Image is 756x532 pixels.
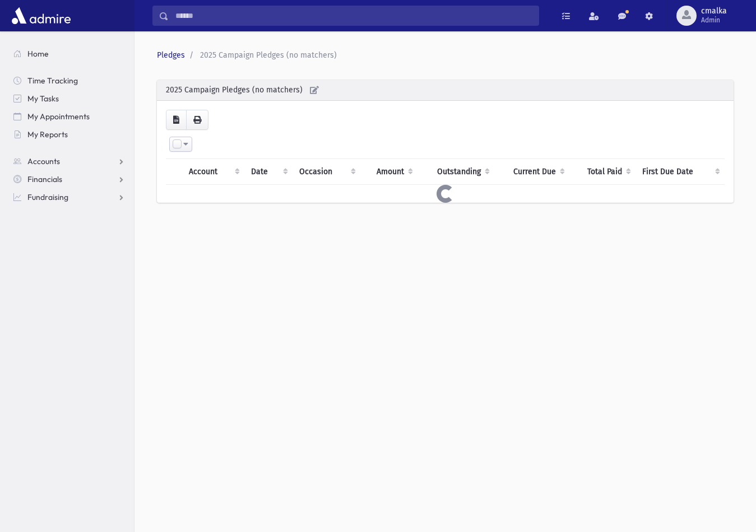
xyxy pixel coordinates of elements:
[4,72,134,90] a: Time Tracking
[4,45,134,63] a: Home
[244,159,293,185] th: Date
[494,159,569,185] th: Current Due
[157,49,729,61] nav: breadcrumb
[701,7,727,16] span: cmalka
[27,129,68,139] span: My Reports
[4,108,134,125] a: My Appointments
[4,90,134,108] a: My Tasks
[186,110,208,130] button: Print
[157,50,185,60] a: Pledges
[27,111,90,122] span: My Appointments
[9,4,73,27] img: AdmirePro
[418,159,494,185] th: Outstanding
[27,156,60,166] span: Accounts
[27,192,68,202] span: Fundraising
[200,50,337,60] span: 2025 Campaign Pledges (no matchers)
[166,110,187,130] button: CSV
[4,170,134,188] a: Financials
[4,188,134,206] a: Fundraising
[701,16,727,25] span: Admin
[27,94,59,104] span: My Tasks
[182,159,244,185] th: Account
[569,159,635,185] th: Total Paid
[27,49,49,59] span: Home
[27,174,62,184] span: Financials
[636,159,725,185] th: First Due Date
[293,159,360,185] th: Occasion
[27,76,78,86] span: Time Tracking
[4,152,134,170] a: Accounts
[157,80,734,101] div: 2025 Campaign Pledges (no matchers)
[169,6,539,26] input: Search
[360,159,418,185] th: Amount
[4,125,134,143] a: My Reports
